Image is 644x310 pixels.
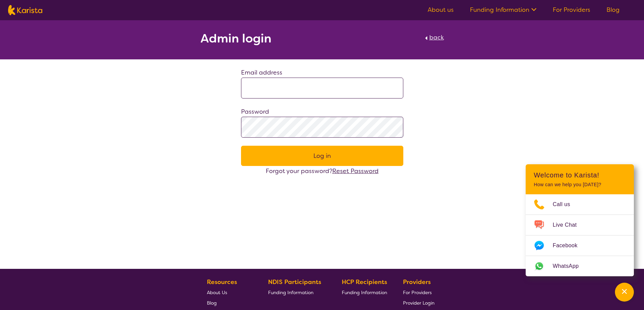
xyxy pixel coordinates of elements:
img: Karista logo [8,5,42,15]
a: Funding Information [268,287,326,298]
a: Blog [207,298,252,308]
a: About Us [207,287,252,298]
span: Funding Information [342,289,387,295]
b: Resources [207,278,237,286]
span: back [429,33,444,41]
span: Live Chat [553,220,585,230]
a: Blog [606,6,620,14]
span: Funding Information [268,289,313,295]
span: Facebook [553,241,586,251]
div: Forgot your password? [241,166,403,176]
button: Channel Menu [615,283,634,302]
span: About Us [207,289,227,295]
span: WhatsApp [553,261,587,271]
a: Reset Password [332,167,379,175]
a: For Providers [553,6,590,14]
span: Call us [553,199,578,209]
a: Web link opens in a new tab. [526,256,634,276]
div: Channel Menu [526,164,634,276]
b: Providers [403,278,431,286]
label: Password [241,108,269,116]
span: Blog [207,300,217,306]
a: For Providers [403,287,434,298]
p: How can we help you [DATE]? [534,182,626,188]
button: Log in [241,146,403,166]
ul: Choose channel [526,194,634,276]
a: back [423,32,444,47]
a: Provider Login [403,298,434,308]
h2: Welcome to Karista! [534,171,626,179]
label: Email address [241,68,282,77]
h2: Admin login [200,32,271,45]
a: Funding Information [470,6,536,14]
b: NDIS Participants [268,278,321,286]
a: Funding Information [342,287,387,298]
span: For Providers [403,289,432,295]
b: HCP Recipients [342,278,387,286]
a: About us [428,6,454,14]
span: Provider Login [403,300,434,306]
